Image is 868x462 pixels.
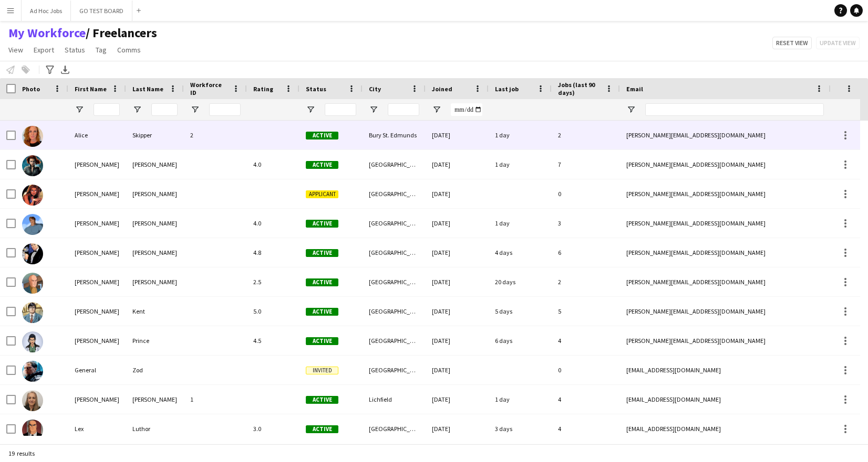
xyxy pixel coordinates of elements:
input: Status Filter Input [325,103,356,116]
div: [PERSON_NAME][EMAIL_ADDRESS][DOMAIN_NAME] [620,326,830,355]
div: 1 day [489,385,552,414]
div: [PERSON_NAME][EMAIL_ADDRESS][DOMAIN_NAME] [620,179,830,208]
div: [EMAIL_ADDRESS][DOMAIN_NAME] [620,385,830,414]
div: Bury St. Edmunds [363,121,426,149]
span: Last Name [132,85,163,93]
div: 2 [552,121,620,149]
div: 4 [552,326,620,355]
input: City Filter Input [388,103,419,116]
span: City [369,85,381,93]
div: 20 days [489,267,552,296]
span: First Name [75,85,107,93]
span: Photo [22,85,40,93]
button: Ad Hoc Jobs [22,1,71,21]
span: Invited [306,367,338,374]
span: Active [306,220,338,228]
div: [GEOGRAPHIC_DATA] [363,356,426,384]
div: [DATE] [426,356,489,384]
a: Comms [113,43,145,57]
button: Open Filter Menu [190,105,200,114]
span: Joined [432,85,452,93]
a: Export [29,43,58,57]
img: General Zod [22,361,43,382]
app-action-btn: Advanced filters [44,63,56,76]
div: Luthor [126,414,184,443]
div: 1 day [489,209,552,238]
span: Export [34,45,54,55]
div: [DATE] [426,267,489,296]
div: [DATE] [426,414,489,443]
div: [PERSON_NAME] [68,150,126,179]
img: Amanda Briggs [22,155,43,176]
div: 4 [552,385,620,414]
div: [PERSON_NAME][EMAIL_ADDRESS][DOMAIN_NAME] [620,267,830,296]
div: [GEOGRAPHIC_DATA] [363,297,426,326]
button: Reset view [772,37,812,49]
img: Kelly Pearson [22,390,43,411]
img: Diana Prince [22,331,43,352]
span: Active [306,308,338,316]
img: Barbara Gorden [22,185,43,206]
img: Bruce Wayne [22,243,43,264]
input: First Name Filter Input [94,103,120,116]
span: Active [306,161,338,169]
div: [DATE] [426,209,489,238]
div: 2 [552,267,620,296]
div: [PERSON_NAME][EMAIL_ADDRESS][DOMAIN_NAME] [620,121,830,149]
div: [PERSON_NAME] [68,267,126,296]
div: 4.0 [247,209,299,238]
input: Joined Filter Input [451,103,482,116]
app-action-btn: Export XLSX [59,63,71,76]
img: Benjamin Grimm [22,214,43,235]
span: Active [306,249,338,257]
div: [PERSON_NAME] [68,238,126,267]
div: 4.5 [247,326,299,355]
span: Rating [253,85,273,93]
div: [GEOGRAPHIC_DATA] [363,179,426,208]
span: Comms [117,45,141,55]
div: [DATE] [426,297,489,326]
div: 5.0 [247,297,299,326]
div: [DATE] [426,179,489,208]
span: Applicant [306,190,338,198]
button: Open Filter Menu [626,105,636,114]
div: 2.5 [247,267,299,296]
div: [PERSON_NAME] [68,179,126,208]
div: [DATE] [426,150,489,179]
div: [GEOGRAPHIC_DATA] [363,209,426,238]
button: GO TEST BOARD [71,1,132,21]
input: Email Filter Input [645,103,824,116]
div: [PERSON_NAME] [126,385,184,414]
span: Jobs (last 90 days) [558,81,601,96]
div: 1 [184,385,247,414]
img: Lex Luthor [22,420,43,440]
div: [PERSON_NAME] [126,238,184,267]
div: [PERSON_NAME][EMAIL_ADDRESS][DOMAIN_NAME] [620,297,830,326]
div: [DATE] [426,385,489,414]
div: [GEOGRAPHIC_DATA] [363,414,426,443]
span: Active [306,278,338,286]
input: Last Name Filter Input [151,103,178,116]
a: Tag [91,43,111,57]
div: [PERSON_NAME] [126,267,184,296]
div: 3.0 [247,414,299,443]
div: Prince [126,326,184,355]
div: 7 [552,150,620,179]
span: Workforce ID [190,81,228,96]
div: [EMAIL_ADDRESS][DOMAIN_NAME] [620,356,830,384]
div: [PERSON_NAME][EMAIL_ADDRESS][DOMAIN_NAME] [620,150,830,179]
div: 3 [552,209,620,238]
span: Status [65,45,85,55]
span: Active [306,425,338,433]
div: [PERSON_NAME] [126,179,184,208]
span: Active [306,132,338,139]
div: 0 [552,356,620,384]
span: Status [306,85,326,93]
div: [GEOGRAPHIC_DATA] [363,150,426,179]
div: [PERSON_NAME] [68,326,126,355]
div: 1 day [489,121,552,149]
div: [DATE] [426,326,489,355]
div: [PERSON_NAME] [68,209,126,238]
span: Active [306,337,338,345]
div: 6 [552,238,620,267]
